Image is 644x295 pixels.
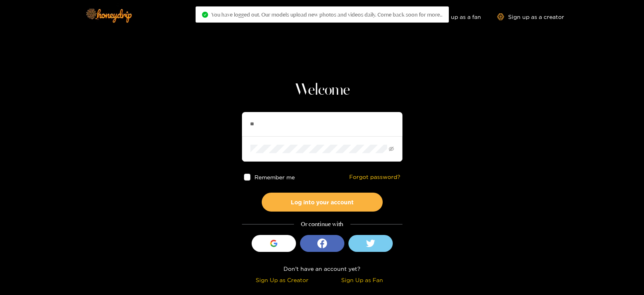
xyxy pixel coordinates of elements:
div: Don't have an account yet? [242,264,402,273]
span: Remember me [254,174,295,180]
span: check-circle [202,12,208,18]
a: Sign up as a fan [426,13,481,20]
div: Or continue with [242,220,402,229]
button: Log into your account [262,193,383,212]
h1: Welcome [242,81,402,100]
a: Sign up as a creator [497,13,564,20]
span: eye-invisible [389,146,394,152]
div: Sign Up as Creator [244,275,320,285]
a: Forgot password? [349,174,400,181]
span: You have logged out. Our models upload new photos and videos daily. Come back soon for more.. [211,11,442,18]
div: Sign Up as Fan [324,275,400,285]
